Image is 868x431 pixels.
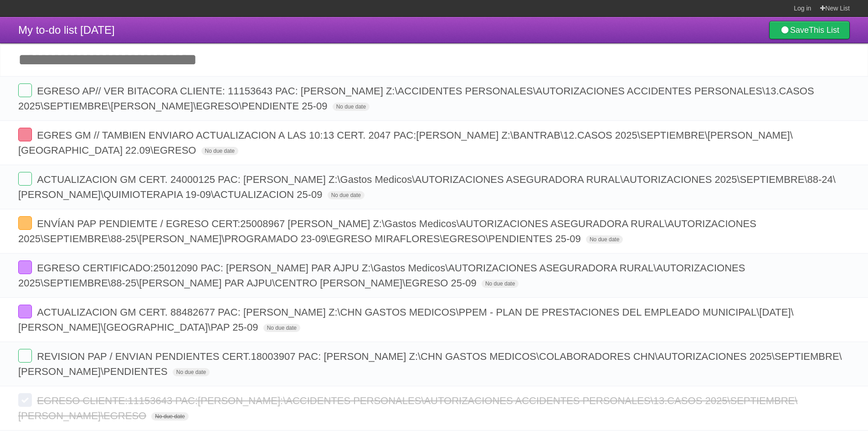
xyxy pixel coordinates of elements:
[18,83,32,97] label: Done
[18,218,756,244] span: ENVÍAN PAP PENDIEMTE / EGRESO CERT:25008967 [PERSON_NAME] Z:\Gastos Medicos\AUTORIZACIONES ASEGUR...
[18,393,32,407] label: Done
[586,235,623,244] span: No due date
[18,306,794,333] span: ACTUALIZACION GM CERT. 88482677 PAC: [PERSON_NAME] Z:\CHN GASTOS MEDICOS\PPEM - PLAN DE PRESTACIO...
[328,191,365,199] span: No due date
[18,216,32,230] label: Done
[263,324,300,332] span: No due date
[18,24,115,36] span: My to-do list [DATE]
[18,174,836,200] span: ACTUALIZACION GM CERT. 24000125 PAC: [PERSON_NAME] Z:\Gastos Medicos\AUTORIZACIONES ASEGURADORA R...
[18,349,32,363] label: Done
[173,368,210,376] span: No due date
[18,395,797,421] span: EGRESO CLIENTE:11153643 PAC:[PERSON_NAME]:\ACCIDENTES PERSONALES\AUTORIZACIONES ACCIDENTES PERSON...
[18,351,842,377] span: REVISION PAP / ENVIAN PENDIENTES CERT.18003907 PAC: [PERSON_NAME] Z:\CHN GASTOS MEDICOS\COLABORAD...
[18,305,32,318] label: Done
[18,128,32,141] label: Done
[18,85,814,112] span: EGRESO AP// VER BITACORA CLIENTE: 11153643 PAC: [PERSON_NAME] Z:\ACCIDENTES PERSONALES\AUTORIZACI...
[18,130,793,156] span: EGRES GM // TAMBIEN ENVIARO ACTUALIZACION A LAS 10:13 CERT. 2047 PAC:[PERSON_NAME] Z:\BANTRAB\12....
[809,26,839,35] b: This List
[769,21,850,39] a: SaveThis List
[18,260,32,274] label: Done
[151,412,188,421] span: No due date
[18,172,32,186] label: Done
[201,147,238,155] span: No due date
[482,280,519,288] span: No due date
[18,262,745,289] span: EGRESO CERTIFICADO:25012090 PAC: [PERSON_NAME] PAR AJPU Z:\Gastos Medicos\AUTORIZACIONES ASEGURAD...
[333,103,370,111] span: No due date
